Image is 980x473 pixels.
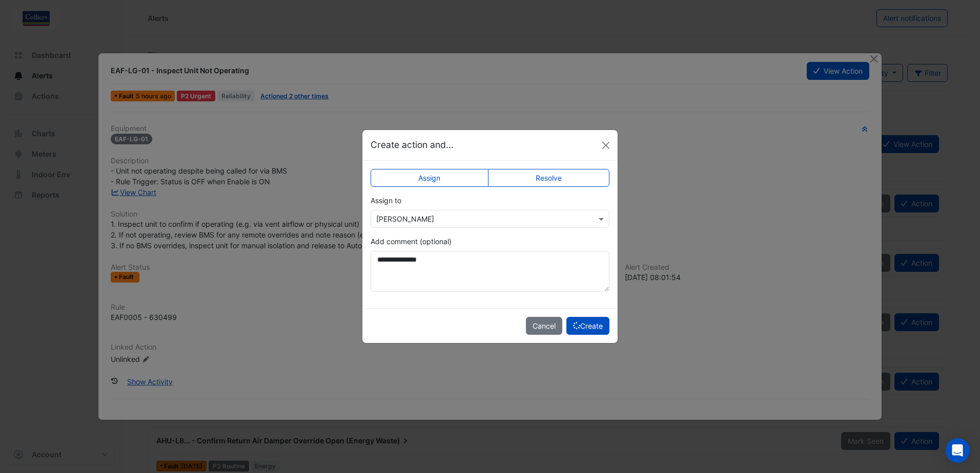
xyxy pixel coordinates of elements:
[488,169,610,187] label: Resolve
[371,138,454,152] h5: Create action and...
[598,138,614,153] button: Close
[566,317,609,335] button: Create
[371,195,401,206] label: Assign to
[945,438,970,463] div: Open Intercom Messenger
[371,169,488,187] label: Assign
[371,236,452,247] label: Add comment (optional)
[526,317,562,335] button: Cancel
